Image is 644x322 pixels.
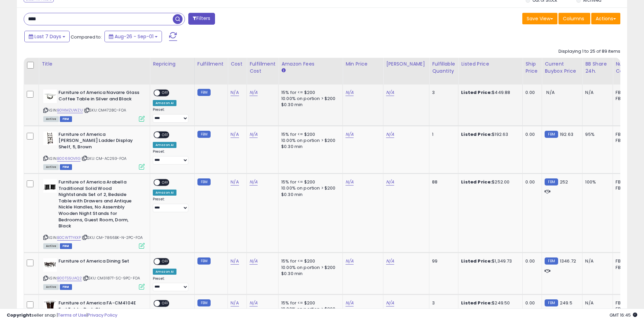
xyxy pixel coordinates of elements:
[616,131,638,138] div: FBA: 0
[160,301,171,306] span: OFF
[83,275,140,281] span: | SKU: CM3187T-SC-9PC-FOA
[60,116,72,122] span: FBM
[197,257,211,265] small: FBM
[461,179,517,185] div: $252.00
[558,13,590,24] button: Columns
[153,100,176,106] div: Amazon AI
[60,243,72,249] span: FBM
[281,185,337,191] div: 10.00% on portion > $200
[345,89,354,96] a: N/A
[616,60,640,75] div: Num of Comp.
[560,179,568,185] span: 252
[197,131,211,138] small: FBM
[525,131,536,138] div: 0.00
[461,179,492,185] b: Listed Price:
[386,131,394,138] a: N/A
[616,138,638,144] div: FBM: 2
[115,33,153,40] span: Aug-26 - Sep-01
[60,284,72,290] span: FBM
[7,312,117,319] div: seller snap | |
[281,179,337,185] div: 15% for <= $200
[345,300,354,306] a: N/A
[160,132,171,138] span: OFF
[461,131,517,138] div: $192.63
[461,89,492,96] b: Listed Price:
[345,258,354,265] a: N/A
[545,299,558,306] small: FBM
[153,142,176,148] div: Amazon AI
[281,96,337,102] div: 10.00% on portion > $200
[345,179,354,185] a: N/A
[88,312,117,318] a: Privacy Policy
[249,131,258,138] a: N/A
[585,258,607,264] div: N/A
[43,90,57,103] img: 31gTpfhvIhL._SL40_.jpg
[461,300,517,306] div: $249.50
[386,179,394,185] a: N/A
[461,300,492,306] b: Listed Price:
[43,258,145,289] div: ASIN:
[432,131,453,138] div: 1
[197,89,211,96] small: FBM
[231,89,239,96] a: N/A
[461,258,517,264] div: $1,349.73
[24,31,70,42] button: Last 7 Days
[58,179,141,231] b: Furniture of America Arabella Traditional Solid Wood Nightstands Set of 2, Bedside Table with Dra...
[281,258,337,264] div: 15% for <= $200
[281,131,337,138] div: 15% for <= $200
[281,300,337,306] div: 15% for <= $200
[560,300,572,306] span: 249.5
[249,179,258,185] a: N/A
[616,300,638,306] div: FBA: 0
[616,258,638,264] div: FBA: 0
[461,90,517,96] div: $449.88
[560,131,573,138] span: 192.63
[57,235,81,241] a: B0CWTTYKXP
[231,131,239,138] a: N/A
[525,60,539,75] div: Ship Price
[585,131,607,138] div: 95%
[616,90,638,96] div: FBA: n/a
[281,90,337,96] div: 15% for <= $200
[43,258,57,272] img: 31YuAQOFk9L._SL40_.jpg
[249,258,258,265] a: N/A
[43,116,59,122] span: All listings currently available for purchase on Amazon
[43,243,59,249] span: All listings currently available for purchase on Amazon
[545,60,579,75] div: Current Buybox Price
[585,300,607,306] div: N/A
[153,60,192,68] div: Repricing
[43,179,57,193] img: 3193gFdHsqL._SL40_.jpg
[432,258,453,264] div: 99
[585,179,607,185] div: 100%
[558,48,620,55] div: Displaying 1 to 25 of 89 items
[461,60,520,68] div: Listed Price
[616,265,638,271] div: FBM: 4
[591,13,620,24] button: Actions
[249,89,258,96] a: N/A
[43,164,59,170] span: All listings currently available for purchase on Amazon
[616,179,638,185] div: FBA: 0
[160,90,171,96] span: OFF
[153,107,189,123] div: Preset:
[281,271,337,277] div: $0.30 min
[249,300,258,306] a: N/A
[281,265,337,271] div: 10.00% on portion > $200
[432,179,453,185] div: 88
[160,180,171,185] span: OFF
[386,89,394,96] a: N/A
[386,300,394,306] a: N/A
[84,107,126,113] span: | SKU: CM4728C-FOA
[610,312,637,318] span: 2025-09-9 16:45 GMT
[43,90,145,121] div: ASIN:
[81,156,126,161] span: | SKU: CM-AC293-FOA
[545,257,558,265] small: FBM
[42,60,147,68] div: Title
[197,60,225,68] div: Fulfillment
[58,131,141,152] b: Furniture of America [PERSON_NAME] Ladder Display Shelf, 5, Brown
[231,300,239,306] a: N/A
[386,60,426,68] div: [PERSON_NAME]
[153,149,189,165] div: Preset:
[71,34,102,40] span: Compared to:
[57,107,83,113] a: B01KMZUWZU
[249,60,276,75] div: Fulfillment Cost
